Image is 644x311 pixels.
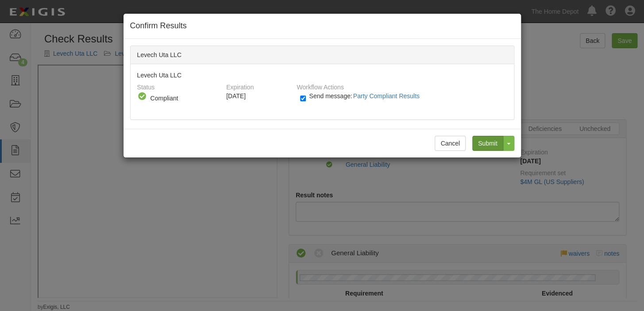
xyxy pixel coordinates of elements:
[472,136,503,151] input: Submit
[137,92,147,101] i: Compliant
[150,94,217,103] div: Compliant
[435,136,466,151] button: Cancel
[131,64,514,119] div: Levech Uta LLC
[130,20,514,32] h4: Confirm Results
[300,93,306,104] input: Send message:Party Compliant Results
[137,80,155,92] label: Status
[353,92,420,100] span: Party Compliant Results
[226,92,290,100] div: [DATE]
[131,46,514,64] div: Levech Uta LLC
[352,90,423,102] button: Send message:
[226,80,254,92] label: Expiration
[297,80,343,92] label: Workflow Actions
[309,92,423,100] span: Send message:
